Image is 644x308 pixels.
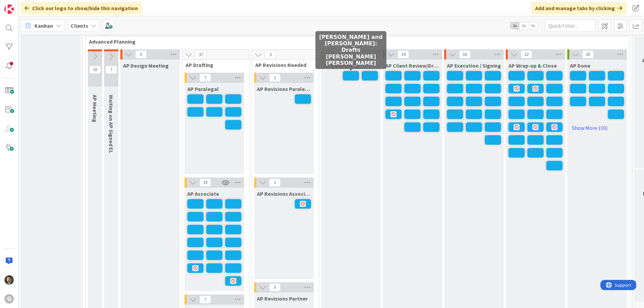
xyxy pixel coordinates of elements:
span: AP Meeting [92,95,98,122]
span: 0 [269,283,281,291]
span: AP Revisions Needed [255,62,310,68]
span: Support [14,1,31,9]
span: 16 [459,50,471,58]
span: 1 [269,74,281,82]
span: 1 [269,179,281,187]
span: 14 [398,50,409,58]
span: 7 [199,295,211,304]
span: AP Paralegal [187,86,219,92]
span: 7 [199,74,211,82]
h5: [PERSON_NAME] and [PERSON_NAME]: Drafts [PERSON_NAME] [PERSON_NAME] [318,34,384,66]
span: Waiting on AP Signed EL [108,95,115,153]
input: Quick Filter... [545,20,595,32]
span: AP Client Review/Draft Review Meeting [385,62,439,69]
span: Advanced Planning [89,38,621,45]
span: AP Done [570,62,590,69]
span: AP Design Meeting [123,62,169,69]
img: CG [4,275,14,285]
span: 3x [528,22,538,29]
span: 1x [510,22,519,29]
span: 20 [582,50,594,58]
div: Click our logo to show/hide this navigation [21,2,142,14]
span: AP Wrap-up & Close [508,62,557,69]
div: Add and manage tabs by clicking [531,2,626,14]
span: 22 [521,50,532,58]
a: Show More (10) [570,122,624,133]
span: 3 [265,51,276,59]
span: 10 [89,66,101,74]
span: AP Drafting [186,62,241,68]
img: Visit kanbanzone.com [4,4,14,14]
span: 2x [519,22,528,29]
span: AP Associate [187,190,219,197]
span: AP Revisions Partner [257,295,308,302]
span: 37 [195,51,207,59]
span: AP Revisions Paralegal [257,86,311,92]
span: AP Execution / Signing [447,62,501,69]
span: 7 [105,66,117,74]
span: AP Revisions Associate [257,190,311,197]
b: Clients [71,22,88,29]
span: 0 [135,50,147,58]
div: G [4,294,14,304]
span: 19 [199,179,211,187]
span: Kanban [34,22,53,30]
